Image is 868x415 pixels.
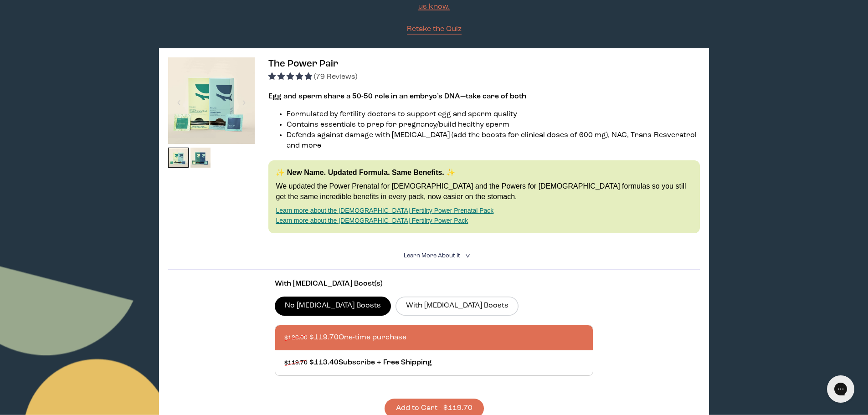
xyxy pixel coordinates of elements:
i: < [462,253,471,258]
strong: Egg and sperm share a 50-50 role in an embryo’s DNA—take care of both [268,93,526,100]
span: (79 Reviews) [314,73,357,81]
span: 4.92 stars [268,73,314,81]
span: Retake the Quiz [407,26,462,33]
a: Learn more about the [DEMOGRAPHIC_DATA] Fertility Power Pack [276,217,468,224]
li: Defends against damage with [MEDICAL_DATA] (add the boosts for clinical doses of 600 mg), NAC, Tr... [287,130,699,151]
li: Contains essentials to prep for pregnancy/build healthy sperm [287,120,699,130]
summary: Learn More About it < [404,251,465,260]
label: No [MEDICAL_DATA] Boosts [275,297,391,316]
img: thumbnail image [190,148,211,168]
iframe: Gorgias live chat messenger [822,372,859,406]
span: Learn More About it [404,253,460,259]
span: The Power Pair [268,59,338,69]
img: thumbnail image [168,57,255,144]
a: Learn more about the [DEMOGRAPHIC_DATA] Fertility Power Prenatal Pack [276,207,493,214]
li: Formulated by fertility doctors to support egg and sperm quality [287,109,699,120]
label: With [MEDICAL_DATA] Boosts [395,297,519,316]
img: thumbnail image [168,148,189,168]
p: We updated the Power Prenatal for [DEMOGRAPHIC_DATA] and the Powers for [DEMOGRAPHIC_DATA] formul... [276,181,692,202]
a: Retake the Quiz [407,24,462,35]
strong: ✨ New Name. Updated Formula. Same Benefits. ✨ [276,169,455,176]
p: With [MEDICAL_DATA] Boost(s) [275,279,594,289]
